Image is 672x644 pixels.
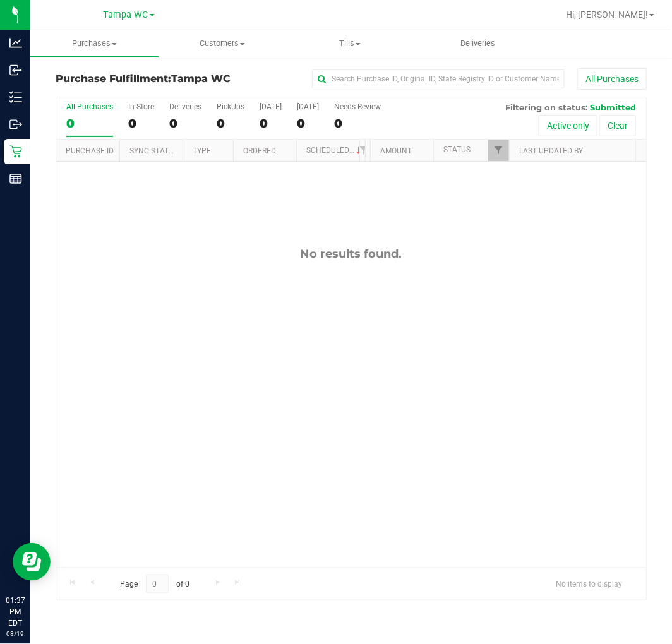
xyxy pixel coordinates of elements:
[443,145,471,154] a: Status
[159,30,287,57] a: Customers
[56,73,253,85] h3: Purchase Fulfillment:
[539,115,597,136] button: Active only
[9,91,22,104] inline-svg: Inventory
[171,73,231,85] span: Tampa WC
[66,146,114,155] a: Purchase ID
[30,30,159,57] a: Purchases
[519,146,583,155] a: Last Updated By
[353,140,374,161] a: Filter
[217,102,244,111] div: PickUps
[414,30,543,57] a: Deliveries
[599,115,636,136] button: Clear
[30,38,159,49] span: Purchases
[217,116,244,131] div: 0
[66,102,113,111] div: All Purchases
[66,116,113,131] div: 0
[312,69,565,88] input: Search Purchase ID, Original ID, State Registry ID or Customer Name...
[6,595,25,629] p: 01:37 PM EDT
[590,102,636,112] span: Submitted
[306,146,364,155] a: Scheduled
[6,629,25,638] p: 08/19
[577,68,647,90] button: All Purchases
[169,102,201,111] div: Deliveries
[334,102,381,111] div: Needs Review
[505,102,587,112] span: Filtering on status:
[128,102,154,111] div: In Store
[9,145,22,158] inline-svg: Retail
[243,146,276,155] a: Ordered
[9,37,22,49] inline-svg: Analytics
[159,38,286,49] span: Customers
[13,543,51,581] iframe: Resource center
[297,102,319,111] div: [DATE]
[56,247,646,261] div: No results found.
[287,38,414,49] span: Tills
[193,146,211,155] a: Type
[488,140,509,161] a: Filter
[260,116,282,131] div: 0
[297,116,319,131] div: 0
[260,102,282,111] div: [DATE]
[128,116,154,131] div: 0
[169,116,201,131] div: 0
[443,38,512,49] span: Deliveries
[546,575,632,593] span: No items to display
[104,9,148,20] span: Tampa WC
[566,9,648,20] span: Hi, [PERSON_NAME]!
[334,116,381,131] div: 0
[109,575,200,594] span: Page of 0
[129,146,178,155] a: Sync Status
[380,146,412,155] a: Amount
[9,64,22,76] inline-svg: Inbound
[9,172,22,185] inline-svg: Reports
[9,118,22,131] inline-svg: Outbound
[286,30,414,57] a: Tills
